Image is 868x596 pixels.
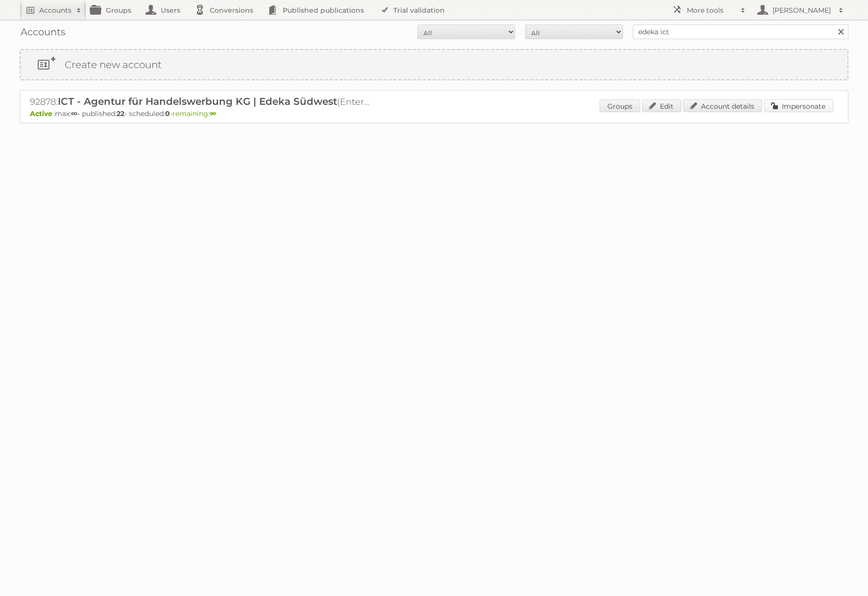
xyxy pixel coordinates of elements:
[71,109,77,118] strong: ∞
[117,109,124,118] strong: 22
[683,99,762,112] a: Account details
[642,99,681,112] a: Edit
[600,99,640,112] a: Groups
[30,95,373,108] h2: 92878: (Enterprise ∞) - TRIAL
[39,5,72,15] h2: Accounts
[30,109,838,118] p: max: - published: - scheduled: -
[58,95,337,107] span: ICT - Agentur für Handelswerbung KG | Edeka Südwest
[21,50,847,79] a: Create new account
[764,99,833,112] a: Impersonate
[165,109,170,118] strong: 0
[172,109,216,118] span: remaining:
[770,5,834,15] h2: [PERSON_NAME]
[687,5,736,15] h2: More tools
[210,109,216,118] strong: ∞
[30,109,55,118] span: Active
